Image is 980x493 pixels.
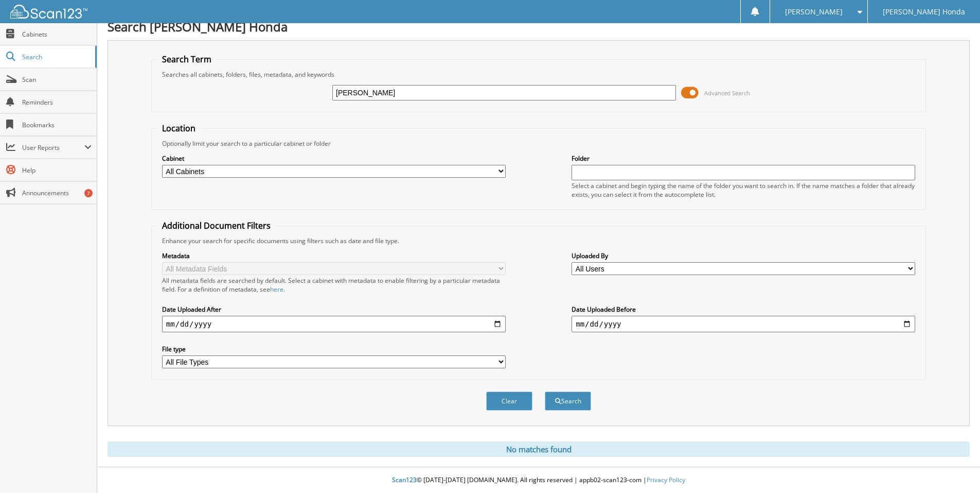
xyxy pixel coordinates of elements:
[157,123,201,134] legend: Location
[572,251,915,260] label: Uploaded By
[157,220,276,231] legend: Additional Document Filters
[704,89,750,97] span: Advanced Search
[84,189,93,197] div: 7
[883,9,965,15] span: [PERSON_NAME] Honda
[22,53,90,61] span: Search
[572,316,915,332] input: end
[22,75,92,84] span: Scan
[22,98,92,107] span: Reminders
[157,70,920,79] div: Searches all cabinets, folders, files, metadata, and keywords
[785,9,843,15] span: [PERSON_NAME]
[162,276,506,294] div: All metadata fields are searched by default. Select a cabinet with metadata to enable filtering b...
[486,392,532,411] button: Clear
[108,441,970,457] div: No matches found
[22,166,92,175] span: Help
[157,139,920,148] div: Optionally limit your search to a particular cabinet or folder
[647,475,685,484] a: Privacy Policy
[157,236,920,245] div: Enhance your search for specific documents using filters such as date and file type.
[97,468,980,493] div: © [DATE]-[DATE] [DOMAIN_NAME]. All rights reserved | appb02-scan123-com |
[157,54,217,65] legend: Search Term
[162,345,506,353] label: File type
[108,18,970,35] h1: Search [PERSON_NAME] Honda
[22,121,92,129] span: Bookmarks
[162,316,506,332] input: start
[572,154,915,163] label: Folder
[162,251,506,260] label: Metadata
[270,285,283,294] a: here
[572,305,915,314] label: Date Uploaded Before
[545,392,591,411] button: Search
[392,475,417,484] span: Scan123
[572,181,915,199] div: Select a cabinet and begin typing the name of the folder you want to search in. If the name match...
[22,189,92,197] span: Announcements
[162,305,506,314] label: Date Uploaded After
[22,143,84,152] span: User Reports
[10,5,87,19] img: scan123-logo-white.svg
[22,30,92,39] span: Cabinets
[162,154,506,163] label: Cabinet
